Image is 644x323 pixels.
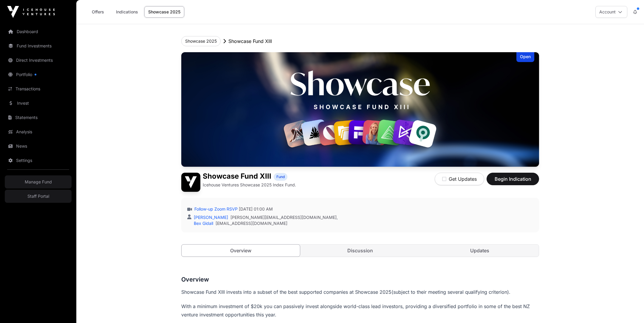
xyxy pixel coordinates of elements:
span: Begin Indication [494,175,532,183]
a: Transactions [5,82,72,95]
a: Invest [5,97,72,110]
a: Offers [86,6,110,18]
img: Showcase Fund XIII [181,173,200,192]
a: Statements [5,111,72,124]
iframe: Chat Widget [614,294,644,323]
button: Account [595,6,627,18]
button: Showcase 2025 [181,36,221,46]
a: Fund Investments [5,39,72,52]
p: With a minimum investment of $20k you can passively invest alongside world-class lead investors, ... [181,302,539,319]
img: Icehouse Ventures Logo [7,6,55,18]
button: Get Updates [435,173,484,185]
button: Begin Indication [487,173,539,185]
a: Begin Indication [487,179,539,185]
a: Overview [181,244,300,257]
img: Showcase Fund XIII [181,52,539,167]
div: Open [516,52,534,62]
a: Discussion [301,245,419,256]
p: Showcase Fund XIII [228,38,272,45]
nav: Tabs [182,245,539,256]
a: Direct Investments [5,54,72,67]
a: [EMAIL_ADDRESS][DOMAIN_NAME] [216,220,287,226]
a: Updates [420,245,539,256]
p: Icehouse Ventures Showcase 2025 Index Fund. [203,182,296,188]
div: , [193,214,338,220]
p: (subject to their meeting several qualifying criterion). [181,288,539,296]
span: Fund [276,174,285,179]
a: Indications [112,6,142,18]
a: [PERSON_NAME][EMAIL_ADDRESS][DOMAIN_NAME] [230,214,337,220]
a: Settings [5,154,72,167]
a: Dashboard [5,25,72,38]
a: Staff Portal [5,190,72,203]
span: Showcase Fund XIII invests into a subset of the best supported companies at Showcase 2025 [181,289,391,295]
h1: Showcase Fund XIII [203,173,271,181]
a: Bex Gidall [193,221,213,226]
a: Portfolio [5,68,72,81]
a: News [5,140,72,153]
a: Follow-up Zoom RSVP [193,206,238,212]
a: Manage Fund [5,175,72,188]
a: Analysis [5,125,72,138]
a: [PERSON_NAME] [193,215,228,220]
h3: Overview [181,275,539,284]
a: Showcase 2025 [144,6,184,18]
span: [DATE] 01:00 AM [239,206,273,212]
